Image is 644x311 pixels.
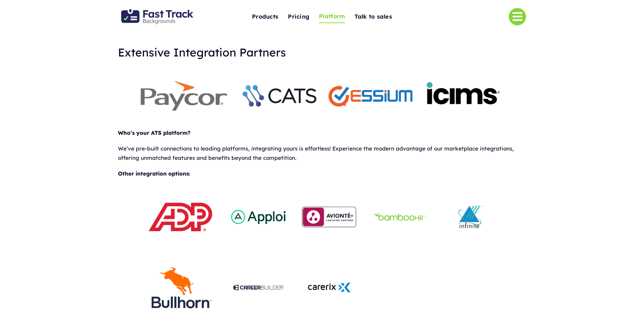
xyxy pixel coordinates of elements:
img: infinite [443,190,498,244]
span: Products [252,12,278,22]
b: Who’s your ATS platform? [118,129,190,136]
nav: One Page [220,1,424,33]
b: Other integration options: [118,170,190,177]
span: Pricing [288,12,309,22]
span: Platform [319,12,345,22]
img: ADP-logo [148,185,213,249]
img: A Apploi [231,190,286,244]
a: Platform [319,10,345,23]
a: Fast Track Backgrounds Logo [121,9,193,15]
a: Pricing [288,10,309,24]
img: BambooHR-Logo [372,190,427,244]
img: AVIONTÉ+ [302,190,356,244]
p: We’ve pre-built connections to leading platforms, integrating yours is effortless! Experience the... [118,144,526,163]
a: Link to # [509,8,526,25]
a: Talk to sales [355,10,392,24]
h1: Extensive Integration Partners [118,46,526,59]
img: Fast Track Backgrounds Logo [121,9,193,24]
span: Talk to sales [355,12,392,22]
img: integrations [118,70,526,122]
